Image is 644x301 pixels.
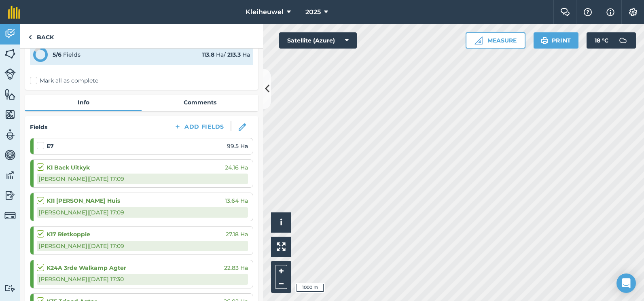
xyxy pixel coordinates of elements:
strong: K17 Rietkoppie [47,230,90,239]
img: svg+xml;base64,PD94bWwgdmVyc2lvbj0iMS4wIiBlbmNvZGluZz0idXRmLTgiPz4KPCEtLSBHZW5lcmF0b3I6IEFkb2JlIE... [4,129,16,141]
a: Comments [142,95,258,110]
span: i [280,217,282,227]
img: svg+xml;base64,PHN2ZyB4bWxucz0iaHR0cDovL3d3dy53My5vcmcvMjAwMC9zdmciIHdpZHRoPSI1NiIgaGVpZ2h0PSI2MC... [4,88,16,100]
button: Print [534,32,579,49]
img: Ruler icon [475,36,483,45]
button: + [275,265,287,277]
h4: Fields [30,123,47,131]
button: Measure [466,32,525,49]
div: [PERSON_NAME] | [DATE] 17:30 [37,274,248,284]
img: svg+xml;base64,PHN2ZyB4bWxucz0iaHR0cDovL3d3dy53My5vcmcvMjAwMC9zdmciIHdpZHRoPSI1NiIgaGVpZ2h0PSI2MC... [4,48,16,60]
span: 27.18 Ha [226,230,248,239]
img: svg+xml;base64,PHN2ZyB4bWxucz0iaHR0cDovL3d3dy53My5vcmcvMjAwMC9zdmciIHdpZHRoPSI5IiBoZWlnaHQ9IjI0Ii... [28,32,32,42]
img: svg+xml;base64,PD94bWwgdmVyc2lvbj0iMS4wIiBlbmNvZGluZz0idXRmLTgiPz4KPCEtLSBHZW5lcmF0b3I6IEFkb2JlIE... [4,149,16,161]
div: Fields [53,50,80,59]
img: svg+xml;base64,PD94bWwgdmVyc2lvbj0iMS4wIiBlbmNvZGluZz0idXRmLTgiPz4KPCEtLSBHZW5lcmF0b3I6IEFkb2JlIE... [4,210,16,221]
button: Add Fields [167,121,231,132]
a: Back [20,24,62,48]
label: Mark all as complete [30,76,98,85]
span: 99.5 Ha [227,142,248,150]
div: [PERSON_NAME] | [DATE] 17:09 [37,174,248,184]
img: Four arrows, one pointing top left, one top right, one bottom right and the last bottom left [277,242,286,251]
img: fieldmargin Logo [8,6,20,19]
img: svg+xml;base64,PD94bWwgdmVyc2lvbj0iMS4wIiBlbmNvZGluZz0idXRmLTgiPz4KPCEtLSBHZW5lcmF0b3I6IEFkb2JlIE... [4,28,16,40]
strong: K1 Back Uitkyk [47,163,90,172]
strong: K24A 3rde Walkamp Agter [47,263,126,272]
img: svg+xml;base64,PHN2ZyB3aWR0aD0iMTgiIGhlaWdodD0iMTgiIHZpZXdCb3g9IjAgMCAxOCAxOCIgZmlsbD0ibm9uZSIgeG... [239,123,246,131]
button: Satellite (Azure) [279,32,357,49]
button: 18 °C [587,32,636,49]
strong: K11 [PERSON_NAME] Huis [47,196,120,205]
strong: 5 / 6 [53,51,61,58]
img: A question mark icon [583,8,593,16]
img: svg+xml;base64,PD94bWwgdmVyc2lvbj0iMS4wIiBlbmNvZGluZz0idXRmLTgiPz4KPCEtLSBHZW5lcmF0b3I6IEFkb2JlIE... [615,32,631,49]
button: – [275,277,287,289]
span: 18 ° C [595,32,608,49]
div: Ha / Ha [202,50,250,59]
strong: 213.3 [227,51,241,58]
img: svg+xml;base64,PD94bWwgdmVyc2lvbj0iMS4wIiBlbmNvZGluZz0idXRmLTgiPz4KPCEtLSBHZW5lcmF0b3I6IEFkb2JlIE... [4,68,16,80]
span: 22.83 Ha [224,263,248,272]
img: svg+xml;base64,PHN2ZyB4bWxucz0iaHR0cDovL3d3dy53My5vcmcvMjAwMC9zdmciIHdpZHRoPSI1NiIgaGVpZ2h0PSI2MC... [4,108,16,121]
div: [PERSON_NAME] | [DATE] 17:09 [37,241,248,251]
span: 24.16 Ha [225,163,248,172]
div: [PERSON_NAME] | [DATE] 17:09 [37,207,248,218]
strong: 113.8 [202,51,214,58]
a: Info [25,95,142,110]
img: svg+xml;base64,PD94bWwgdmVyc2lvbj0iMS4wIiBlbmNvZGluZz0idXRmLTgiPz4KPCEtLSBHZW5lcmF0b3I6IEFkb2JlIE... [4,169,16,181]
img: A cog icon [628,8,638,16]
strong: E7 [47,142,54,150]
img: Two speech bubbles overlapping with the left bubble in the forefront [560,8,570,16]
div: Open Intercom Messenger [616,273,636,293]
button: i [271,212,291,233]
span: Kleiheuwel [246,7,284,17]
img: svg+xml;base64,PHN2ZyB4bWxucz0iaHR0cDovL3d3dy53My5vcmcvMjAwMC9zdmciIHdpZHRoPSIxOSIgaGVpZ2h0PSIyNC... [541,36,549,45]
img: svg+xml;base64,PD94bWwgdmVyc2lvbj0iMS4wIiBlbmNvZGluZz0idXRmLTgiPz4KPCEtLSBHZW5lcmF0b3I6IEFkb2JlIE... [4,189,16,201]
img: svg+xml;base64,PD94bWwgdmVyc2lvbj0iMS4wIiBlbmNvZGluZz0idXRmLTgiPz4KPCEtLSBHZW5lcmF0b3I6IEFkb2JlIE... [4,284,16,292]
img: svg+xml;base64,PHN2ZyB4bWxucz0iaHR0cDovL3d3dy53My5vcmcvMjAwMC9zdmciIHdpZHRoPSIxNyIgaGVpZ2h0PSIxNy... [606,7,614,17]
span: 2025 [305,7,321,17]
span: 13.64 Ha [225,196,248,205]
